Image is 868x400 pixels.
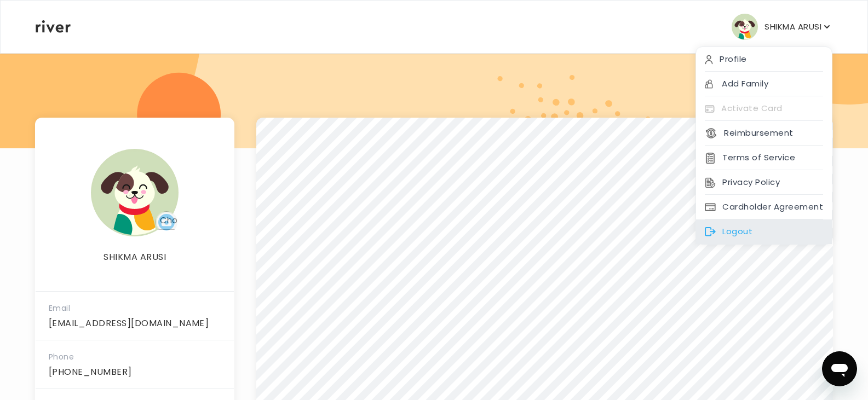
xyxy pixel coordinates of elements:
div: Privacy Policy [696,170,832,195]
p: [PHONE_NUMBER] [49,364,221,380]
span: Email [49,303,70,314]
div: Terms of Service [696,146,832,170]
span: Phone [49,351,74,362]
button: Reimbursement [705,125,793,141]
div: Add Family [696,72,832,96]
div: Cardholder Agreement [696,195,832,219]
div: Logout [696,219,832,244]
div: Activate Card [696,96,832,121]
button: user avatarSHIKMA ARUSI [732,14,832,40]
p: SHIKMA ARUSI [764,19,821,34]
p: SHIKMA ARUSI [36,250,234,265]
iframe: Button to launch messaging window [822,351,857,386]
img: user avatar [732,14,758,40]
img: user avatar [91,149,179,236]
p: [EMAIL_ADDRESS][DOMAIN_NAME] [49,316,221,331]
div: Profile [696,47,832,72]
